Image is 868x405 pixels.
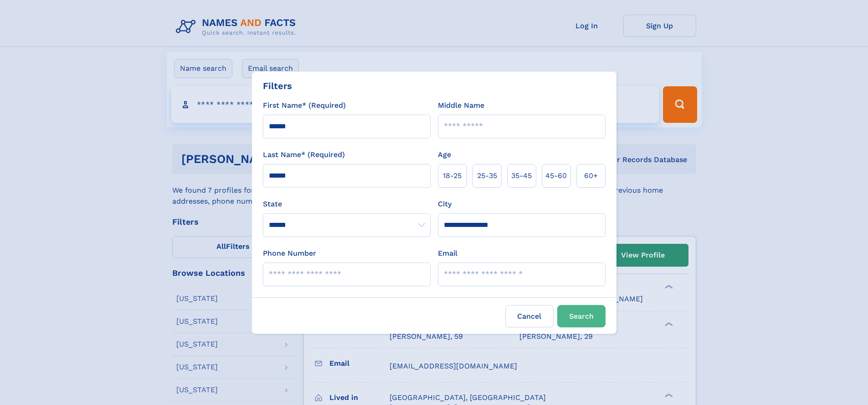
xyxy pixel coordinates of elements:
[438,248,457,259] label: Email
[263,79,292,93] div: Filters
[505,305,554,327] label: Cancel
[263,199,431,210] label: State
[438,149,451,160] label: Age
[443,170,462,181] span: 18‑25
[511,170,532,181] span: 35‑45
[263,149,345,160] label: Last Name* (Required)
[545,170,567,181] span: 45‑60
[438,199,452,210] label: City
[477,170,497,181] span: 25‑35
[584,170,598,181] span: 60+
[263,100,346,111] label: First Name* (Required)
[557,305,606,327] button: Search
[263,248,316,259] label: Phone Number
[438,100,484,111] label: Middle Name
